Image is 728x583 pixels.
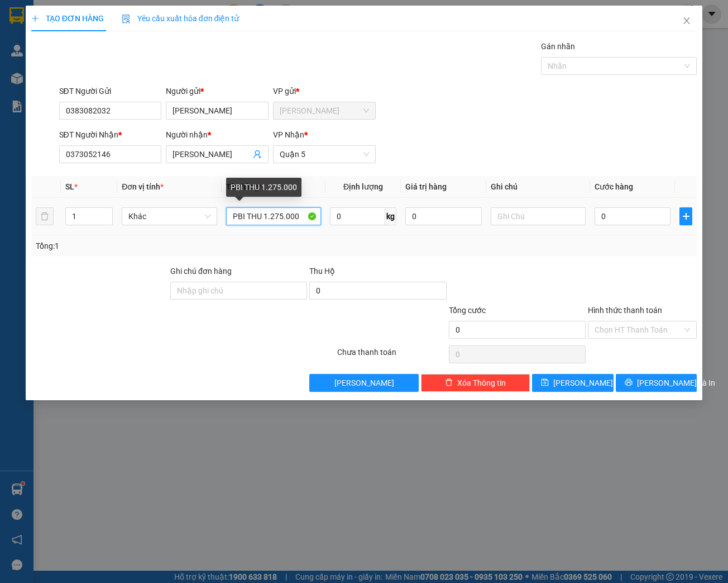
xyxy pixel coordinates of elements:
[491,207,586,225] input: Ghi Chú
[421,374,530,392] button: deleteXóa Thông tin
[170,267,232,276] label: Ghi chú đơn hàng
[553,377,613,389] span: [PERSON_NAME]
[385,207,396,225] span: kg
[616,374,697,392] button: printer[PERSON_NAME] và In
[9,48,99,64] div: 0909770360
[280,146,369,163] span: Quận 5
[65,182,74,191] span: SL
[343,182,383,191] span: Định lượng
[9,10,27,21] span: Gửi:
[309,374,418,392] button: [PERSON_NAME]
[334,377,394,389] span: [PERSON_NAME]
[541,378,549,387] span: save
[273,130,304,139] span: VP Nhận
[273,85,376,97] div: VP gửi
[280,102,369,119] span: Diên Khánh
[486,176,590,198] th: Ghi chú
[107,10,196,35] div: [PERSON_NAME]
[122,182,164,191] span: Đơn vị tính
[588,306,662,315] label: Hình thức thanh toán
[449,306,486,315] span: Tổng cước
[8,72,42,83] span: Đã thu :
[170,282,307,300] input: Ghi chú đơn hàng
[59,129,162,141] div: SĐT Người Nhận
[31,15,39,22] span: plus
[405,207,481,225] input: 0
[8,70,100,84] div: 300.000
[107,10,133,21] span: Nhận:
[226,207,321,225] input: VD: Bàn, Ghế
[336,346,447,366] div: Chưa thanh toán
[107,48,196,64] div: 0909770360
[457,377,506,389] span: Xóa Thông tin
[253,150,262,159] span: user-add
[107,35,196,48] div: TRUNG XUÂN
[682,16,691,25] span: close
[637,377,715,389] span: [PERSON_NAME] và In
[309,267,335,276] span: Thu Hộ
[679,207,692,225] button: plus
[166,85,269,97] div: Người gửi
[405,182,447,191] span: Giá trị hàng
[36,240,282,252] div: Tổng: 1
[532,374,614,392] button: save[PERSON_NAME]
[445,378,453,387] span: delete
[9,10,99,35] div: [PERSON_NAME]
[680,212,692,221] span: plus
[166,129,269,141] div: Người nhận
[122,14,240,23] span: Yêu cầu xuất hóa đơn điện tử
[226,178,301,197] div: PBI THU 1.275.000
[541,42,575,51] label: Gán nhãn
[59,85,162,97] div: SĐT Người Gửi
[671,6,702,37] button: Close
[122,15,131,23] img: icon
[128,208,210,225] span: Khác
[36,207,54,225] button: delete
[595,182,633,191] span: Cước hàng
[31,14,104,23] span: TẠO ĐƠN HÀNG
[9,35,99,48] div: TRUNG XUÂN
[625,378,633,387] span: printer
